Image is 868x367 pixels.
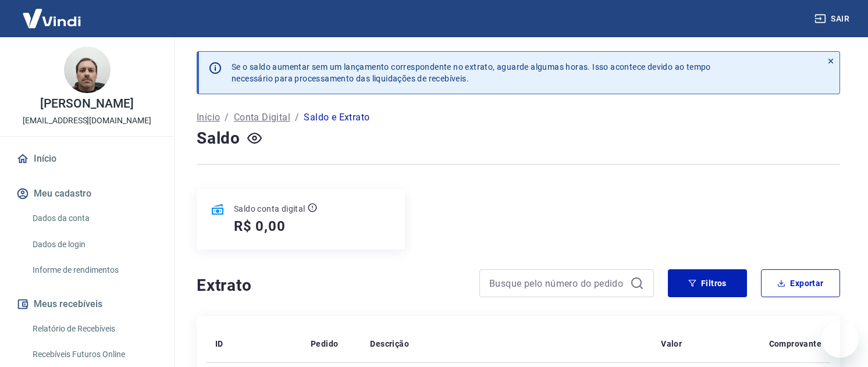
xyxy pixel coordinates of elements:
a: Dados de login [28,233,160,256]
p: Se o saldo aumentar sem um lançamento correspondente no extrato, aguarde algumas horas. Isso acon... [232,61,711,84]
input: Busque pelo número do pedido [489,275,625,292]
p: / [295,111,299,124]
a: Informe de rendimentos [28,258,160,282]
img: Vindi [14,1,90,36]
h4: Saldo [197,127,240,150]
a: Recebíveis Futuros Online [28,343,160,366]
p: Pedido [311,338,338,350]
h4: Extrato [197,274,465,297]
a: Relatório de Recebíveis [28,317,160,341]
p: Saldo conta digital [234,203,305,215]
p: / [225,111,229,124]
button: Exportar [761,269,840,297]
a: Início [197,111,220,124]
p: Descrição [370,338,409,350]
button: Sair [812,8,854,30]
h5: R$ 0,00 [234,217,286,236]
button: Filtros [668,269,747,297]
a: Dados da conta [28,206,160,230]
button: Meu cadastro [14,181,160,206]
p: Comprovante [769,338,821,350]
p: ID [215,338,223,350]
p: [EMAIL_ADDRESS][DOMAIN_NAME] [23,115,151,127]
p: Valor [661,338,682,350]
p: [PERSON_NAME] [40,98,133,110]
a: Início [14,146,160,172]
img: 4509ce8d-3479-4caf-924c-9c261a9194b9.jpeg [64,47,111,93]
button: Meus recebíveis [14,291,160,317]
p: Saldo e Extrato [304,111,369,124]
a: Conta Digital [234,111,290,124]
iframe: Botão para abrir a janela de mensagens [821,320,859,358]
